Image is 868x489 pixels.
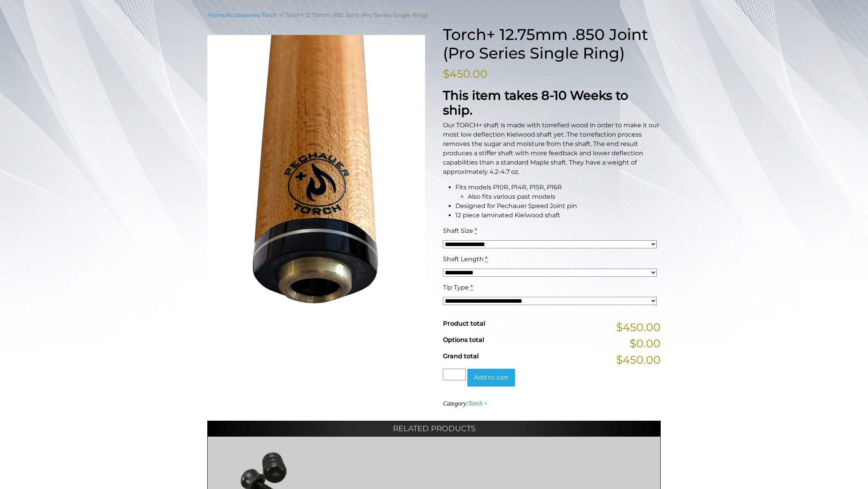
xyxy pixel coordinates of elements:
[207,12,225,19] a: Home
[616,352,661,368] span: $450.00
[443,369,465,380] input: Product quantity
[455,201,661,211] li: Designed for Pechauer Speed Joint pin
[443,67,487,80] bdi: 450.00
[262,12,282,19] a: Torch +
[443,255,484,263] span: Shaft Length
[455,183,661,201] li: Fits models P10R, P14R, P15R, P16R
[443,88,628,118] strong: This item takes 8-10 Weeks to ship.
[443,320,485,327] span: Product total
[468,400,488,407] a: Torch +
[443,25,661,62] h1: Torch+ 12.75mm .850 Joint (Pro Series Single Ring)
[443,121,661,177] p: Our TORCH+ shaft is made with torrefied wood in order to make it our most low deflection Kielwood...
[443,227,473,234] span: Shaft Size
[616,319,661,335] span: $450.00
[443,352,479,360] span: Grand total
[443,400,488,407] span: Category:
[207,11,661,19] nav: Breadcrumb
[468,192,661,201] li: Also fits various past models
[475,227,477,234] abbr: required
[443,67,449,80] span: $
[227,12,260,19] a: Accessories
[443,284,469,291] span: Tip Type
[443,336,484,343] span: Options total
[207,35,425,334] img: kielwood-torchplus-pro-series-single-ring-1.png
[455,211,661,220] li: 12 piece laminated Kielwood shaft
[485,255,487,263] abbr: required
[467,369,515,387] button: Add to cart
[470,284,473,291] abbr: required
[630,335,661,352] span: $0.00
[207,421,661,436] h2: Related products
